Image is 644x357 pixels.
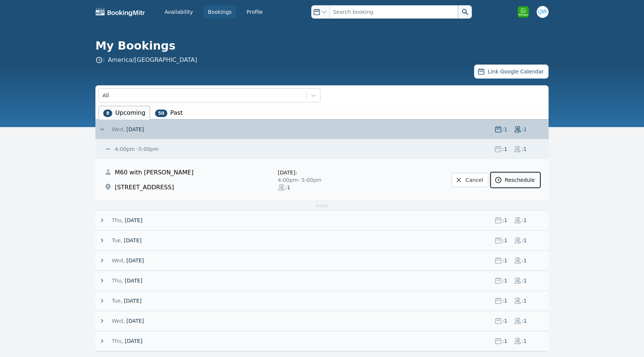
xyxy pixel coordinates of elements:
span: [DATE] [124,237,141,244]
span: [DATE] [126,126,144,133]
div: [DATE] : [278,169,368,176]
span: : 1 [521,237,527,244]
span: : 1 [502,337,508,345]
a: America/[GEOGRAPHIC_DATA] [108,56,197,63]
span: : 1 [502,145,508,153]
button: Wed,[DATE]:1:1 [98,317,549,325]
span: [STREET_ADDRESS] [115,183,174,192]
span: : 1 [521,337,527,345]
h1: My Bookings [95,39,543,53]
span: : 1 [521,277,527,284]
span: M60 with [PERSON_NAME] [115,168,193,177]
span: [DATE] [125,277,142,284]
div: break [95,201,549,210]
span: Tue, [112,237,122,244]
span: : 1 [502,237,508,244]
button: Wed,[DATE]:1:1 [98,126,549,133]
span: : 1 [521,297,527,304]
span: 8 [103,110,112,117]
span: : 1 [521,257,527,264]
span: Wed, [112,317,125,325]
span: [DATE] [124,297,141,304]
a: Availability [160,5,198,19]
span: [DATE] [126,317,144,325]
img: Click to open WhatsApp [517,6,529,18]
a: Bookings [203,5,236,19]
span: : 1 [521,317,527,325]
a: Reschedule [491,173,540,187]
span: : 1 [502,277,508,284]
span: : [95,56,197,64]
a: Profile [242,5,268,19]
button: Thu,[DATE]:1:1 [98,217,549,224]
span: Thu, [112,277,123,284]
span: Thu, [112,337,123,345]
span: : 1 [502,297,508,304]
span: Thu, [112,217,123,224]
span: : 1 [285,184,291,191]
span: : 1 [502,257,508,264]
img: BookingMitr [95,7,145,16]
button: Link Google Calendar [474,64,549,79]
button: Thu,[DATE]:1:1 [98,337,549,345]
li: Upcoming [98,106,150,120]
span: : 1 [521,217,527,224]
span: 50 [155,110,167,117]
span: : 1 [521,126,527,133]
input: Search booking [329,5,458,19]
div: All [102,92,109,99]
span: Tue, [112,297,122,304]
button: 4:00pm -5:00pm :1:1 [104,145,549,153]
span: : 1 [502,217,508,224]
span: [DATE] [125,337,142,345]
span: : 1 [502,126,508,133]
button: Wed,[DATE]:1:1 [98,257,549,264]
a: Cancel [452,173,488,187]
span: : 1 [502,317,508,325]
button: Tue,[DATE]:1:1 [98,297,549,304]
span: Wed, [112,126,125,133]
li: Past [150,106,187,120]
span: : 1 [521,145,527,153]
span: Wed, [112,257,125,264]
small: 4:00pm - 5:00pm [113,146,158,152]
span: [DATE] [126,257,144,264]
button: Tue,[DATE]:1:1 [98,237,549,244]
button: Thu,[DATE]:1:1 [98,277,549,284]
span: [DATE] [125,217,142,224]
div: 4:00pm - 5:00pm [278,176,368,184]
